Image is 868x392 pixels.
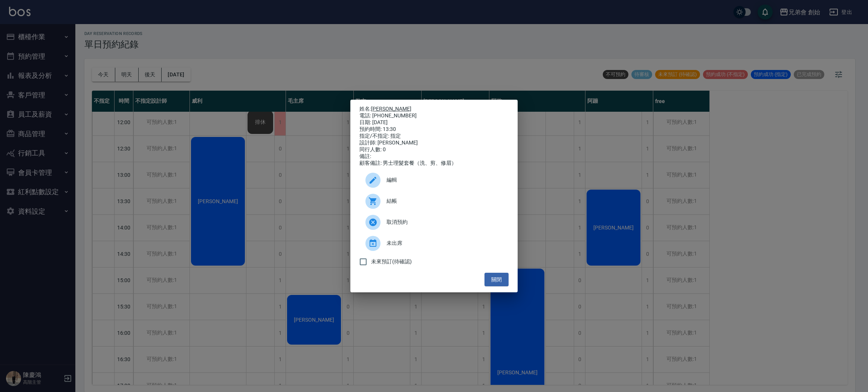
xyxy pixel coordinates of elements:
[387,197,503,205] span: 結帳
[359,119,509,126] div: 日期: [DATE]
[359,170,509,191] div: 編輯
[359,191,509,212] a: 結帳
[359,133,509,140] div: 指定/不指定: 指定
[359,146,509,153] div: 同行人數: 0
[359,112,509,119] div: 電話: [PHONE_NUMBER]
[387,218,503,226] span: 取消預約
[359,160,509,167] div: 顧客備註: 男士理髮套餐（洗、剪、修眉）
[359,212,509,233] div: 取消預約
[359,126,509,133] div: 預約時間: 13:30
[359,106,509,112] p: 姓名:
[359,140,509,146] div: 設計師: [PERSON_NAME]
[387,176,503,184] span: 編輯
[484,273,509,287] button: 關閉
[359,233,509,254] div: 未出席
[359,153,509,160] div: 備註:
[371,106,411,112] a: [PERSON_NAME]
[371,258,412,266] span: 未來預訂(待確認)
[387,239,503,247] span: 未出席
